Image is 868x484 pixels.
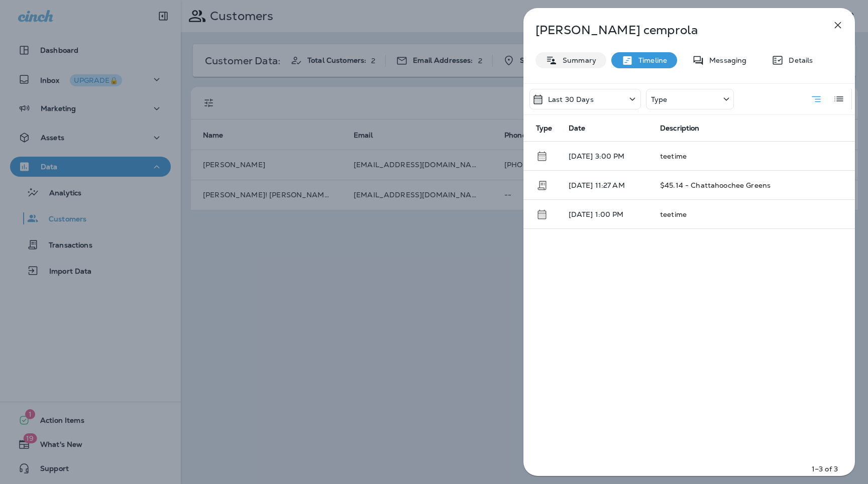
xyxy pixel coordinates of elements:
[536,124,553,133] span: Type
[569,210,644,218] p: [DATE] 1:00 PM
[806,89,826,109] button: Summary View
[548,95,594,103] p: Last 30 Days
[812,464,838,474] p: 1–3 of 3
[569,181,644,189] p: [DATE] 11:27 AM
[660,152,687,161] span: teetime
[633,56,667,64] p: Timeline
[536,209,548,218] span: Schedule
[569,124,586,133] span: Date
[558,56,596,64] p: Summary
[704,56,746,64] p: Messaging
[569,152,644,160] p: [DATE] 3:00 PM
[660,210,687,219] span: teetime
[784,56,813,64] p: Details
[829,89,849,109] button: Log View
[536,180,548,189] span: Transaction
[660,124,700,133] span: Description
[651,95,668,103] p: Type
[536,151,548,160] span: Schedule
[660,181,771,190] span: $45.14 - Chattahoochee Greens
[535,23,810,37] p: [PERSON_NAME] cemprola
